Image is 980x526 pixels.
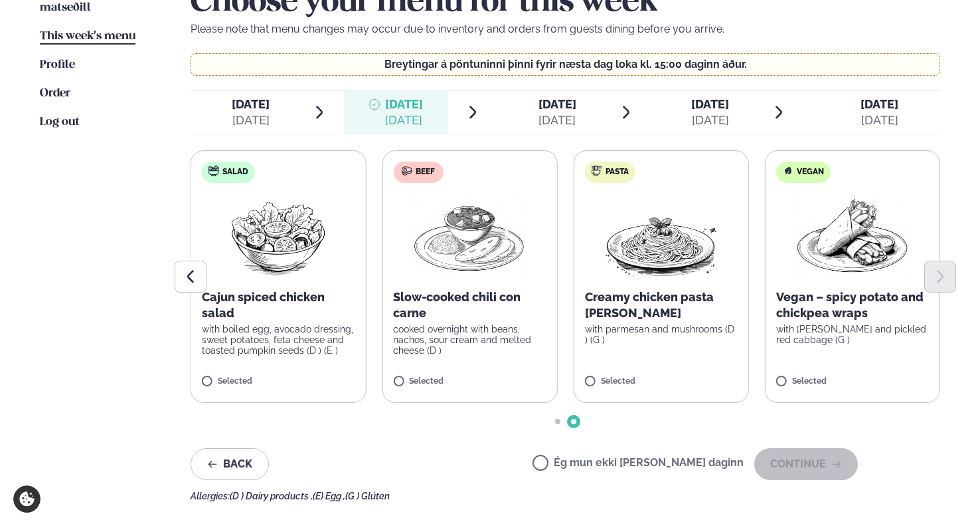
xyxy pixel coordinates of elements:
img: Vegan.svg [783,166,793,176]
div: [DATE] [691,112,729,128]
span: [DATE] [860,97,898,111]
span: [DATE] [538,97,576,111]
img: Wraps.png [794,194,911,279]
div: [DATE] [385,112,423,128]
span: Profile [40,59,75,70]
span: (G ) Glúten [345,491,390,501]
img: beef.svg [402,166,412,176]
img: Spagetti.png [603,194,720,279]
button: Back [191,448,269,480]
p: with boiled egg, avocado dressing, sweet potatoes, feta cheese and toasted pumpkin seeds (D ) (E ) [202,324,355,356]
p: Breytingar á pöntuninni þinni fyrir næsta dag loka kl. 15:00 daginn áður. [204,59,927,70]
a: This week's menu [40,29,135,45]
div: [DATE] [232,112,270,128]
button: Continue [754,448,858,480]
img: pasta.svg [592,166,602,176]
p: Cajun spiced chicken salad [202,289,355,321]
span: Salad [222,167,248,178]
p: Vegan – spicy potato and chickpea wraps [776,289,929,321]
button: Previous slide [175,261,206,293]
span: Order [40,88,70,99]
a: Order [40,86,70,102]
span: Go to slide 2 [571,419,576,424]
img: salad.svg [208,166,219,176]
p: Please note that menu changes may occur due to inventory and orders from guests dining before you... [191,21,940,37]
span: (D ) Dairy products , [230,491,313,501]
a: Log out [40,114,80,130]
img: Salad.png [220,194,337,279]
span: Log out [40,116,80,128]
p: Slow-cooked chili con carne [393,289,546,321]
a: Profile [40,57,75,73]
p: with parmesan and mushrooms (D ) (G ) [585,324,738,345]
button: Next slide [924,261,956,293]
div: [DATE] [538,112,576,128]
span: (E) Egg , [313,491,345,501]
a: Cookie settings [13,485,41,513]
span: Vegan [797,167,824,178]
span: Go to slide 1 [555,419,560,424]
span: Pasta [606,167,629,178]
span: [DATE] [385,97,423,111]
span: Beef [416,167,435,178]
div: [DATE] [860,112,898,128]
img: Curry-Rice-Naan.png [412,194,529,279]
p: Creamy chicken pasta [PERSON_NAME] [585,289,738,321]
span: This week's menu [40,31,135,42]
p: with [PERSON_NAME] and pickled red cabbage (G ) [776,324,929,345]
span: [DATE] [691,97,729,111]
div: Allergies: [191,491,940,501]
p: cooked overnight with beans, nachos, sour cream and melted cheese (D ) [393,324,546,356]
span: [DATE] [232,96,270,112]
